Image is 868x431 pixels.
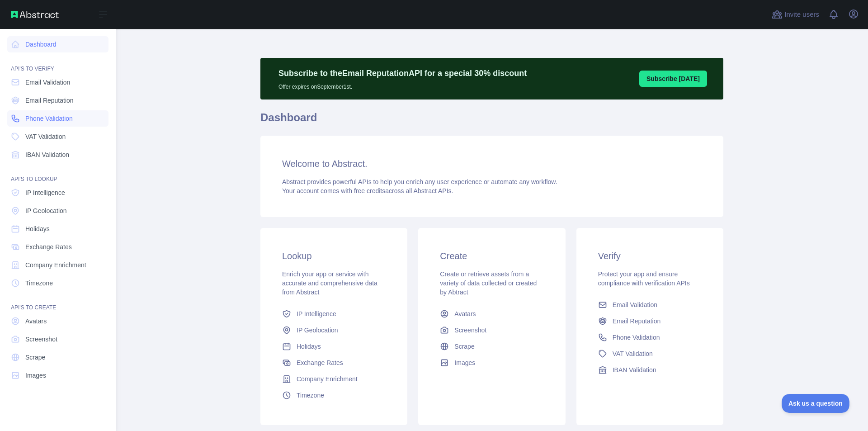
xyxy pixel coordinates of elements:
[440,250,543,262] h3: Create
[613,317,661,326] span: Email Reputation
[598,250,702,262] h3: Verify
[454,358,475,367] span: Images
[436,338,547,355] a: Scrape
[7,36,108,52] a: Dashboard
[354,187,385,194] span: free credits
[25,132,66,141] span: VAT Validation
[613,333,660,342] span: Phone Validation
[297,342,321,351] span: Holidays
[436,355,547,371] a: Images
[25,150,69,159] span: IBAN Validation
[278,371,389,387] a: Company Enrichment
[25,371,46,380] span: Images
[25,78,70,87] span: Email Validation
[25,260,86,270] span: Company Enrichment
[278,306,389,322] a: IP Intelligence
[639,71,707,87] button: Subscribe [DATE]
[297,326,338,335] span: IP Geolocation
[282,157,702,170] h3: Welcome to Abstract.
[7,239,108,255] a: Exchange Rates
[25,224,50,233] span: Holidays
[7,110,108,127] a: Phone Validation
[7,331,108,347] a: Screenshot
[25,206,67,215] span: IP Geolocation
[782,394,850,413] iframe: Toggle Customer Support
[7,257,108,273] a: Company Enrichment
[278,338,389,355] a: Holidays
[7,275,108,291] a: Timezone
[7,165,108,183] div: API'S TO LOOKUP
[7,203,108,219] a: IP Geolocation
[25,114,73,123] span: Phone Validation
[297,358,343,367] span: Exchange Rates
[282,270,377,296] span: Enrich your app or service with accurate and comprehensive data from Abstract
[7,54,108,72] div: API'S TO VERIFY
[7,92,108,109] a: Email Reputation
[297,309,336,318] span: IP Intelligence
[7,293,108,311] div: API'S TO CREATE
[594,313,705,329] a: Email Reputation
[454,326,486,335] span: Screenshot
[278,355,389,371] a: Exchange Rates
[25,242,72,251] span: Exchange Rates
[297,391,324,400] span: Timezone
[770,7,821,22] button: Invite users
[278,67,527,80] p: Subscribe to the Email Reputation API for a special 30 % discount
[278,387,389,403] a: Timezone
[278,80,527,90] p: Offer expires on September 1st.
[278,322,389,338] a: IP Geolocation
[25,353,45,362] span: Scrape
[7,313,108,329] a: Avatars
[784,9,819,20] span: Invite users
[7,185,108,201] a: IP Intelligence
[25,317,47,326] span: Avatars
[7,349,108,365] a: Scrape
[25,96,74,105] span: Email Reputation
[436,306,547,322] a: Avatars
[594,346,705,362] a: VAT Validation
[25,335,57,344] span: Screenshot
[454,342,474,351] span: Scrape
[282,250,386,262] h3: Lookup
[440,270,537,296] span: Create or retrieve assets from a variety of data collected or created by Abtract
[454,309,476,318] span: Avatars
[594,362,705,378] a: IBAN Validation
[282,178,557,185] span: Abstract provides powerful APIs to help you enrich any user experience or automate any workflow.
[7,128,108,145] a: VAT Validation
[594,297,705,313] a: Email Validation
[7,367,108,384] a: Images
[11,11,59,18] img: Abstract API
[297,374,358,384] span: Company Enrichment
[7,74,108,90] a: Email Validation
[25,188,65,197] span: IP Intelligence
[594,329,705,346] a: Phone Validation
[7,147,108,163] a: IBAN Validation
[436,322,547,338] a: Screenshot
[25,279,53,288] span: Timezone
[282,187,453,194] span: Your account comes with across all Abstract APIs.
[7,221,108,237] a: Holidays
[598,270,690,287] span: Protect your app and ensure compliance with verification APIs
[260,110,723,132] h1: Dashboard
[613,365,656,374] span: IBAN Validation
[613,300,657,309] span: Email Validation
[613,349,653,358] span: VAT Validation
